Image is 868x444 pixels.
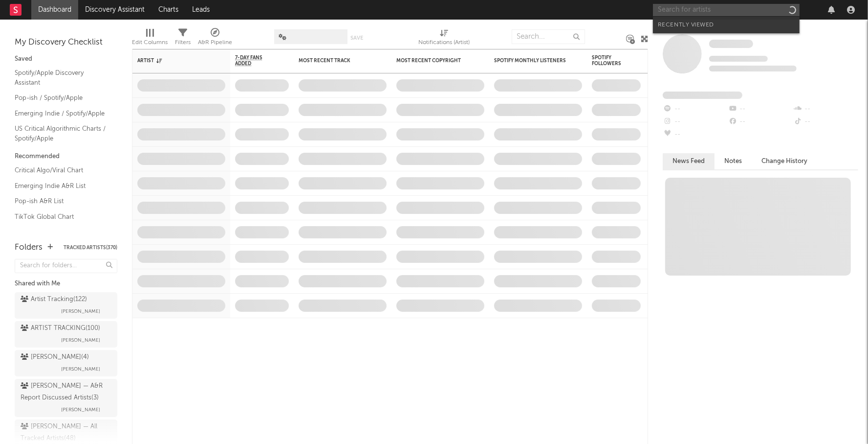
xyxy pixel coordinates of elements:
[15,292,117,319] a: Artist Tracking(122)[PERSON_NAME]
[15,165,108,176] a: Critical Algo/Viral Chart
[15,53,117,65] div: Saved
[663,116,728,128] div: --
[15,321,117,348] a: ARTIST TRACKING(100)[PERSON_NAME]
[235,55,274,67] span: 7-Day Fans Added
[15,108,108,119] a: Emerging Indie / Spotify/Apple
[663,153,715,169] button: News Feed
[663,92,742,99] span: Fans Added by Platform
[175,37,191,48] div: Filters
[653,4,800,16] input: Search for artists
[15,259,117,273] input: Search for folders...
[15,211,108,222] a: TikTok Global Chart
[21,323,100,334] div: ARTIST TRACKING ( 100 )
[15,242,43,254] div: Folders
[64,245,117,250] button: Tracked Artists(370)
[709,40,753,48] span: Some Artist
[663,103,728,116] div: --
[175,24,191,53] div: Filters
[351,35,364,41] button: Save
[15,123,108,143] a: US Critical Algorithmic Charts / Spotify/Apple
[137,58,211,64] div: Artist
[21,351,89,363] div: [PERSON_NAME] ( 4 )
[709,56,768,62] span: Tracking Since: [DATE]
[709,39,753,49] a: Some Artist
[15,68,108,88] a: Spotify/Apple Discovery Assistant
[592,55,626,67] div: Spotify Followers
[793,116,858,128] div: --
[715,153,752,169] button: Notes
[15,37,117,48] div: My Discovery Checklist
[663,128,728,141] div: --
[752,153,817,169] button: Change History
[396,58,470,64] div: Most Recent Copyright
[198,24,232,53] div: A&R Pipeline
[418,37,470,48] div: Notifications (Artist)
[658,19,795,31] div: Recently Viewed
[21,380,109,404] div: [PERSON_NAME] — A&R Report Discussed Artists ( 3 )
[494,58,567,64] div: Spotify Monthly Listeners
[709,66,797,71] span: 0 fans last week
[15,379,117,417] a: [PERSON_NAME] — A&R Report Discussed Artists(3)[PERSON_NAME]
[299,58,372,64] div: Most Recent Track
[15,181,108,191] a: Emerging Indie A&R List
[132,24,168,53] div: Edit Columns
[15,196,108,207] a: Pop-ish A&R List
[21,294,87,305] div: Artist Tracking ( 122 )
[61,363,100,375] span: [PERSON_NAME]
[512,29,585,44] input: Search...
[132,37,168,48] div: Edit Columns
[61,404,100,416] span: [PERSON_NAME]
[15,278,117,290] div: Shared with Me
[61,305,100,317] span: [PERSON_NAME]
[15,93,108,103] a: Pop-ish / Spotify/Apple
[15,151,117,163] div: Recommended
[61,334,100,346] span: [PERSON_NAME]
[728,103,793,116] div: --
[728,116,793,128] div: --
[198,37,232,48] div: A&R Pipeline
[15,350,117,376] a: [PERSON_NAME](4)[PERSON_NAME]
[793,103,858,116] div: --
[418,24,470,53] div: Notifications (Artist)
